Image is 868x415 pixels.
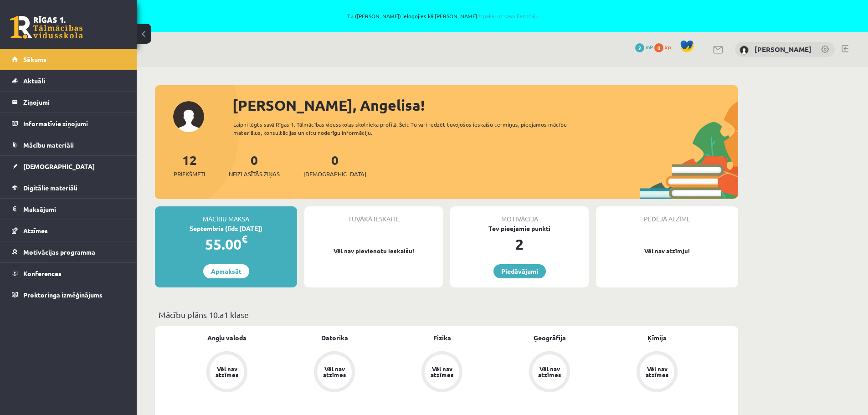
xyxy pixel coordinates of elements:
a: 12Priekšmeti [174,152,205,179]
a: Vēl nav atzīmes [281,351,388,394]
div: 55.00 [155,233,297,255]
img: Angelisa Kuzņecova [740,46,749,55]
span: Motivācijas programma [23,248,95,256]
a: Motivācijas programma [12,241,125,262]
a: Ģeogrāfija [534,333,566,343]
div: Vēl nav atzīmes [214,366,240,378]
a: 0Neizlasītās ziņas [229,152,280,179]
span: Atzīmes [23,226,48,235]
div: [PERSON_NAME], Angelisa! [232,94,738,116]
span: Aktuāli [23,77,45,85]
div: Vēl nav atzīmes [322,366,347,378]
a: Datorika [321,333,348,343]
a: Angļu valoda [207,333,247,343]
p: Mācību plāns 10.a1 klase [159,308,734,321]
p: Vēl nav atzīmju! [601,246,734,256]
a: Maksājumi [12,199,125,220]
span: xp [665,43,671,51]
span: Tu ([PERSON_NAME]) ielogojies kā [PERSON_NAME] [105,13,781,19]
a: Fizika [433,333,451,343]
div: 2 [450,233,589,255]
a: [PERSON_NAME] [755,45,812,54]
a: Proktoringa izmēģinājums [12,284,125,305]
legend: Maksājumi [23,199,125,220]
span: mP [646,43,653,51]
span: Sākums [23,55,46,63]
a: [DEMOGRAPHIC_DATA] [12,156,125,177]
div: Vēl nav atzīmes [644,366,670,378]
a: Apmaksāt [203,264,249,278]
a: Mācību materiāli [12,134,125,155]
a: Vēl nav atzīmes [388,351,496,394]
a: Vēl nav atzīmes [173,351,281,394]
div: Motivācija [450,206,589,224]
span: Priekšmeti [174,169,205,179]
span: [DEMOGRAPHIC_DATA] [23,162,95,170]
legend: Ziņojumi [23,92,125,113]
div: Laipni lūgts savā Rīgas 1. Tālmācības vidusskolas skolnieka profilā. Šeit Tu vari redzēt tuvojošo... [233,120,583,137]
div: Septembris (līdz [DATE]) [155,224,297,233]
p: Vēl nav pievienotu ieskaišu! [309,246,438,256]
span: 0 [654,43,663,52]
span: Proktoringa izmēģinājums [23,291,103,299]
a: Digitālie materiāli [12,177,125,198]
a: 0[DEMOGRAPHIC_DATA] [303,152,366,179]
a: Konferences [12,263,125,284]
div: Pēdējā atzīme [596,206,738,224]
a: Ķīmija [647,333,667,343]
a: Sākums [12,49,125,70]
div: Vēl nav atzīmes [537,366,562,378]
span: Konferences [23,269,62,277]
a: Rīgas 1. Tālmācības vidusskola [10,16,83,39]
a: Atzīmes [12,220,125,241]
span: € [241,232,247,246]
span: [DEMOGRAPHIC_DATA] [303,169,366,179]
span: Mācību materiāli [23,141,74,149]
div: Tev pieejamie punkti [450,224,589,233]
span: 2 [635,43,644,52]
legend: Informatīvie ziņojumi [23,113,125,134]
div: Vēl nav atzīmes [429,366,455,378]
a: 0 xp [654,43,675,51]
span: Neizlasītās ziņas [229,169,280,179]
a: Vēl nav atzīmes [603,351,711,394]
a: Aktuāli [12,70,125,91]
a: 2 mP [635,43,653,51]
a: Atpakaļ uz savu lietotāju [477,12,539,20]
div: Mācību maksa [155,206,297,224]
a: Ziņojumi [12,92,125,113]
a: Vēl nav atzīmes [496,351,603,394]
a: Piedāvājumi [493,264,546,278]
span: Digitālie materiāli [23,184,77,192]
div: Tuvākā ieskaite [304,206,443,224]
a: Informatīvie ziņojumi [12,113,125,134]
